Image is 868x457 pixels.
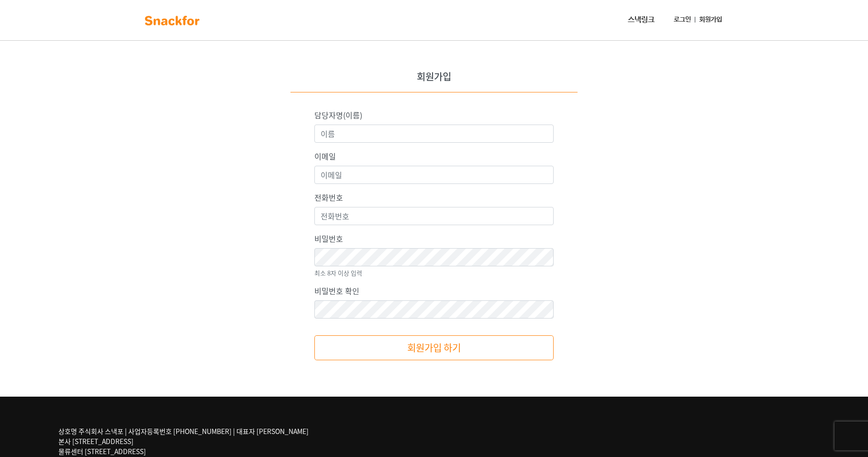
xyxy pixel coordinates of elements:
img: background-main-color.svg [142,13,202,28]
label: 담당자명(이름) [314,109,362,121]
a: 로그인 [670,11,695,29]
label: 비밀번호 확인 [314,285,359,297]
a: 회원가입 [695,11,726,29]
label: 이메일 [314,150,336,162]
h5: 회원가입 [290,71,578,92]
p: 상호명 주식회사 스낵포 | 사업자등록번호 [PHONE_NUMBER] | 대표자 [PERSON_NAME] 본사 [STREET_ADDRESS] 물류센터 [STREET_ADDRESS] [58,426,309,457]
button: 회원가입 하기 [314,335,554,360]
small: 최소 8자 이상 입력 [314,268,554,277]
input: 이름 [314,125,554,143]
label: 전화번호 [314,192,343,203]
a: 스낵링크 [624,11,658,30]
input: 전화번호 [314,207,554,225]
input: 이메일 [314,166,554,184]
label: 비밀번호 [314,233,343,244]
